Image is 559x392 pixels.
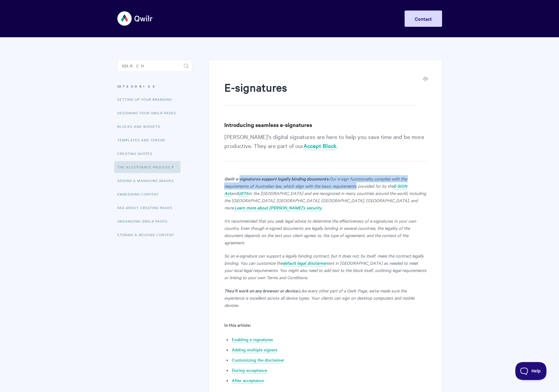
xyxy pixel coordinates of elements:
a: Storing & Reusing Content [117,229,179,241]
strong: They'll work on any browser or device: [224,287,299,294]
strong: Qwilr e-signatures support legally binding documents: [224,175,329,182]
a: Embedding Content [117,188,164,200]
a: Enabling e-signatures [232,336,273,343]
a: Blocks and Widgets [117,120,165,132]
a: Print this Article [423,76,428,83]
a: During acceptance [232,367,267,374]
em: in the [GEOGRAPHIC_DATA] and are recognized in many countries around the world, including the [GE... [224,190,426,211]
em: default legal disclaimer [282,260,327,266]
a: Adding multiple signers [232,347,277,353]
a: Templates and Tokens [117,134,170,146]
a: Learn more about [PERSON_NAME]'s security [234,205,321,211]
h3: Categories [117,81,192,92]
a: Setting up your Branding [117,93,177,105]
a: FAQ About Creating Pages [117,202,177,214]
img: Qwilr Help Center [117,7,153,30]
p: [PERSON_NAME]'s digital signatures are here to help you save time and be more productive. They ar... [224,132,426,161]
input: Search [117,60,192,72]
a: UETA [238,190,248,197]
a: default legal disclaimer [282,260,327,267]
a: Adding & Managing Images [117,174,178,187]
a: E-SIGN Act [224,183,407,197]
a: Organizing Qwilr Pages [117,215,172,227]
iframe: Toggle Customer Support [515,362,547,380]
a: The Acceptance Process [114,161,180,173]
em: . [321,205,322,211]
a: Designing Your Qwilr Pages [117,107,181,119]
em: It's recommended that you seek legal advice to determine the effectiveness of e-signatures in you... [224,218,416,245]
h3: Introducing seamless e-signatures [224,121,426,129]
em: Like every other part of a Qwilr Page, we've made sure the experience is excellent across all dev... [224,288,414,308]
em: So an e-signature can support a legally binding contract, but it does not, by itself, make the co... [224,253,423,266]
a: Creating Quotes [117,147,157,159]
a: After acceptance [232,377,263,384]
em: and [231,190,238,196]
b: In this article: [224,322,250,328]
em: text in [GEOGRAPHIC_DATA] as needed to meet your local legal requirements. You might also need to... [224,260,426,280]
em: Learn more about [PERSON_NAME]'s security [234,205,321,211]
a: Accept Block [303,142,336,150]
a: Contact [404,11,442,27]
em: UETA [238,190,248,196]
a: Customizing the disclaimer [232,357,284,363]
h1: E-signatures [224,80,417,106]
